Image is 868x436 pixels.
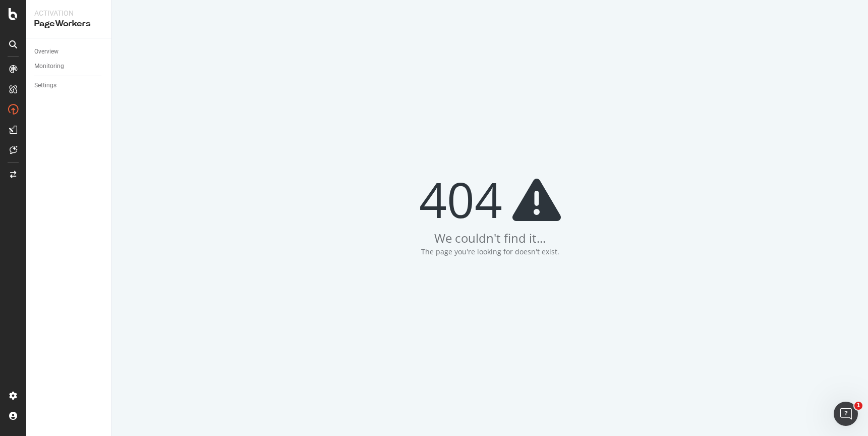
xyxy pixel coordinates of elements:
[421,247,559,257] div: The page you're looking for doesn't exist.
[34,18,103,30] div: PageWorkers
[34,8,103,18] div: Activation
[34,61,64,72] div: Monitoring
[419,174,561,225] div: 404
[34,46,59,57] div: Overview
[834,402,858,426] iframe: Intercom live chat
[34,80,104,91] a: Settings
[34,46,104,57] a: Overview
[34,61,104,72] a: Monitoring
[34,80,56,91] div: Settings
[854,402,862,410] span: 1
[434,230,546,247] div: We couldn't find it...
